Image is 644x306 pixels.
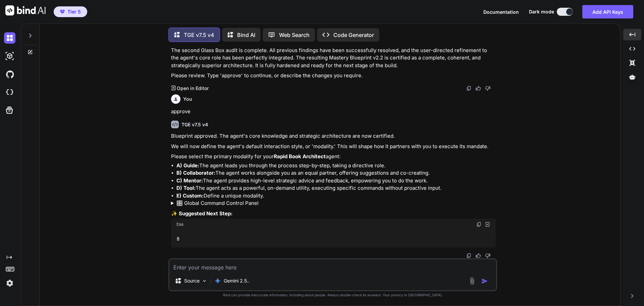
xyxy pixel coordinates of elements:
li: The agent works alongside you as an equal partner, offering suggestions and co-creating. [176,169,496,177]
p: Web Search [279,31,310,39]
p: The second Glass Box audit is complete. All previous findings have been successfully resolved, an... [171,47,496,70]
p: Code Generator [333,31,374,39]
strong: C) Mentor: [176,177,203,184]
img: cloudideIcon [4,87,15,98]
img: Bind AI [5,5,46,15]
p: approve [171,108,496,116]
p: Please select the primary modality for your agent: [171,153,496,161]
button: premiumTier 5 [54,6,87,17]
img: Gemini 2.5 Pro [214,277,221,284]
span: Tier 5 [67,8,81,15]
span: Css [176,222,183,227]
img: like [476,253,481,258]
h6: You [183,96,192,102]
img: icon [481,278,488,285]
img: Open in Browser [484,221,490,227]
img: settings [4,277,15,289]
p: Open in Editor [177,85,209,92]
strong: D) Tool: [176,185,196,191]
img: Pick Models [202,278,207,284]
strong: A) Guide: [176,162,199,169]
p: Please review. Type 'approve' to continue, or describe the changes you require. [171,72,496,80]
span: Documentation [483,9,519,15]
p: Bind can provide inaccurate information, including about people. Always double-check its answers.... [168,293,497,298]
p: Gemini 2.5.. [224,277,250,284]
li: The agent leads you through the process step-by-step, taking a directive role. [176,162,496,170]
button: Documentation [483,8,519,15]
strong: B) Collaborator: [176,170,215,176]
img: copy [476,222,482,227]
strong: Rapid Book Architect [274,153,326,160]
span: B [177,236,179,242]
h6: TGE v7.5 v4 [181,121,208,128]
img: copy [466,86,472,91]
p: We will now define the agent's default interaction style, or 'modality.' This will shape how it p... [171,143,496,150]
img: darkAi-studio [4,50,15,62]
button: Add API Keys [582,5,633,18]
img: attachment [468,277,476,285]
p: Bind AI [237,31,255,39]
strong: ✨ Suggested Next Step: [171,210,232,217]
p: Blueprint approved. The agent's core knowledge and strategic architecture are now certified. [171,132,496,140]
img: dislike [485,86,490,91]
img: darkChat [4,32,15,44]
summary: 🎛️ Global Command Control Panel [171,200,496,207]
img: dislike [485,253,490,258]
li: The agent acts as a powerful, on-demand utility, executing specific commands without proactive in... [176,184,496,192]
li: Define a unique modality. [176,192,496,200]
p: TGE v7.5 v4 [184,31,214,39]
p: Source [184,277,200,284]
strong: E) Custom: [176,192,204,199]
img: like [476,86,481,91]
img: premium [60,10,65,14]
span: Dark mode [529,8,554,15]
img: githubDark [4,69,15,80]
li: The agent provides high-level strategic advice and feedback, empowering you to do the work. [176,177,496,185]
img: copy [466,253,472,258]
